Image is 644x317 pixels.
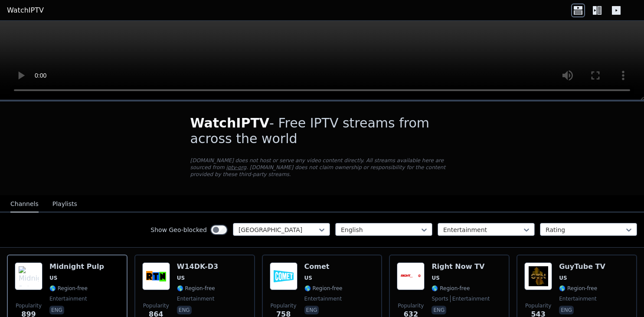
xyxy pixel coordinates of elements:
p: eng [304,306,319,314]
span: US [304,275,312,281]
span: entertainment [450,295,490,302]
h1: - Free IPTV streams from across the world [190,115,454,147]
h6: W14DK-D3 [177,262,218,271]
h6: Right Now TV [432,262,490,271]
span: 🌎 Region-free [177,285,215,292]
img: Right Now TV [397,262,425,290]
h6: Comet [304,262,343,271]
span: Popularity [143,302,169,309]
a: iptv-org [226,164,247,170]
span: entertainment [304,295,342,302]
label: Show Geo-blocked [150,225,207,234]
img: Comet [270,262,297,290]
span: 🌎 Region-free [49,285,88,292]
span: entertainment [559,295,597,302]
p: eng [432,306,446,314]
span: entertainment [49,295,87,302]
span: entertainment [177,295,215,302]
span: Popularity [525,302,551,309]
span: US [49,275,57,281]
p: [DOMAIN_NAME] does not host or serve any video content directly. All streams available here are s... [190,157,454,178]
button: Channels [10,196,39,212]
p: eng [49,306,64,314]
img: Midnight Pulp [15,262,42,290]
span: WatchIPTV [190,115,270,131]
p: eng [177,306,192,314]
span: Popularity [271,302,297,309]
span: sports [432,295,448,302]
span: US [177,275,185,281]
span: 🌎 Region-free [432,285,470,292]
span: 🌎 Region-free [559,285,597,292]
h6: GuyTube TV [559,262,605,271]
p: eng [559,306,574,314]
img: GuyTube TV [524,262,552,290]
span: 🌎 Region-free [304,285,343,292]
span: Popularity [398,302,424,309]
span: US [432,275,439,281]
span: US [559,275,567,281]
img: W14DK-D3 [142,262,170,290]
a: WatchIPTV [7,5,44,16]
button: Playlists [52,196,77,212]
h6: Midnight Pulp [49,262,104,271]
span: Popularity [16,302,42,309]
